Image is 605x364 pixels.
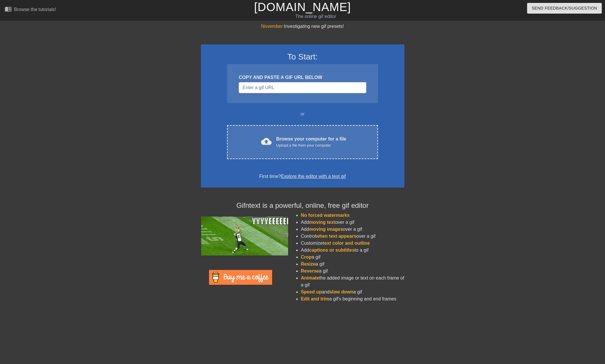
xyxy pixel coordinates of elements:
[301,254,404,261] li: a gif
[301,247,404,254] li: Add to a gif
[301,261,404,268] li: a gif
[301,233,404,240] li: Control over a gif
[301,269,319,273] span: Reverse
[5,6,56,15] a: Browse the tutorials!
[208,52,397,62] h3: To Start:
[239,82,366,93] input: Username
[527,3,602,14] button: Send Feedback/Suggestion
[301,219,404,226] li: Add over a gif
[301,295,404,302] li: a gif's beginning and end frames
[323,241,370,246] span: text color and outline
[301,255,312,260] span: Crop
[201,217,288,255] img: football_small.gif
[301,268,404,275] li: a gif
[301,262,316,266] span: Resize
[276,143,346,148] div: Upload a file from your computer
[301,213,350,218] span: No forced watermarks
[309,248,354,253] span: captions or subtitles
[301,275,319,280] span: Animate
[254,1,351,13] a: [DOMAIN_NAME]
[532,5,597,12] span: Send Feedback/Suggestion
[239,74,366,81] div: COPY AND PASTE A GIF URL BELOW
[301,289,322,294] span: Speed up
[301,226,404,233] li: Add over a gif
[309,220,335,225] span: moving text
[201,201,404,210] h4: Gifntext is a powerful, online, free gif editor
[329,289,353,294] span: slow down
[209,270,272,285] img: Buy Me A Coffee
[5,6,12,12] span: menu_book
[301,296,329,301] span: Edit and trim
[201,23,404,30] div: Investigating new gif presets!
[205,13,427,20] div: The online gif editor
[276,136,346,148] div: Browse your computer for a file
[316,234,356,239] span: when text appears
[208,173,397,180] div: First time?
[301,240,404,247] li: Customize
[216,111,389,118] div: or
[261,136,272,147] span: cloud_upload
[301,289,404,295] li: and a gif
[281,174,346,179] a: Explore the editor with a test gif
[14,7,56,12] div: Browse the tutorials!
[309,227,343,232] span: moving images
[261,24,284,29] span: November:
[301,275,404,289] li: the added image or text on each frame of a gif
